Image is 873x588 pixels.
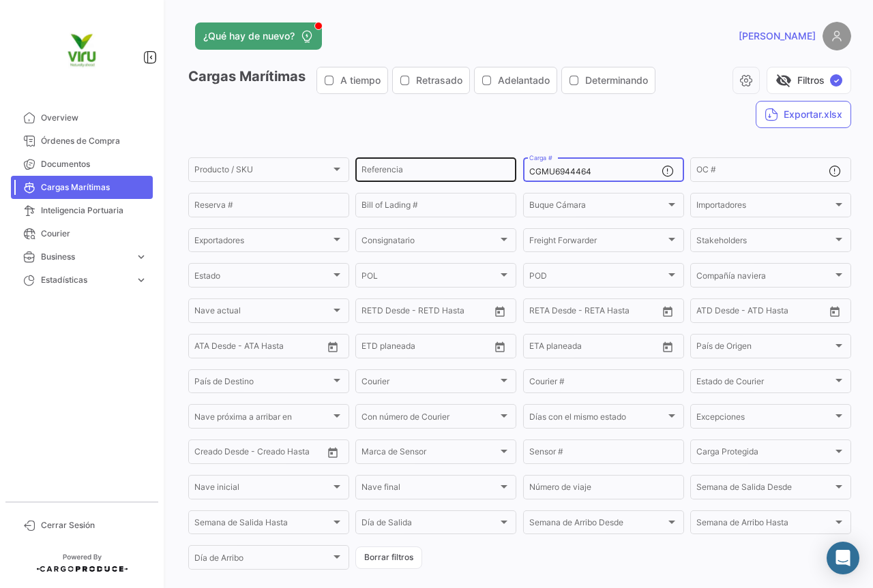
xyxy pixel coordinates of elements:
span: A tiempo [340,74,381,87]
input: ATD Hasta [749,308,810,318]
a: Inteligencia Portuaria [11,199,153,222]
span: Business [41,251,130,263]
span: Marca de Sensor [361,449,498,459]
a: Cargas Marítimas [11,176,153,199]
input: Hasta [563,308,625,318]
span: Estado de Courier [696,379,833,388]
span: Exportadores [194,238,331,247]
span: expand_more [135,251,147,263]
span: Nave próxima a arribar en [194,414,331,424]
span: Overview [41,112,147,124]
span: Día de Salida [361,520,498,529]
span: Días con el mismo estado [529,414,666,424]
span: Excepciones [696,414,833,424]
span: ✓ [830,74,842,87]
button: Borrar filtros [355,546,422,569]
button: Open calendar [825,301,845,322]
span: Producto / SKU [194,167,331,176]
span: Retrasado [416,74,462,87]
a: Documentos [11,153,153,176]
span: Stakeholders [696,238,833,247]
span: Nave actual [194,308,331,318]
span: visibility_off [775,72,792,89]
div: Abrir Intercom Messenger [827,542,859,574]
span: Semana de Salida Hasta [194,520,331,529]
input: Creado Desde [194,449,249,459]
span: POD [529,273,666,282]
span: Adelantado [498,74,550,87]
input: ATA Desde [194,343,236,353]
input: Creado Hasta [258,449,320,459]
button: visibility_offFiltros✓ [767,67,851,94]
button: Adelantado [475,67,557,93]
span: Estadísticas [41,274,130,286]
button: Open calendar [657,301,678,322]
input: Desde [529,343,554,353]
h3: Cargas Marítimas [188,67,660,94]
img: placeholder-user.png [823,22,851,50]
button: Open calendar [323,442,343,463]
span: Órdenes de Compra [41,135,147,147]
input: ATD Desde [696,308,739,318]
input: Desde [529,308,554,318]
span: Semana de Arribo Hasta [696,520,833,529]
span: Freight Forwarder [529,238,666,247]
span: Cerrar Sesión [41,519,147,531]
button: ¿Qué hay de nuevo? [195,22,322,50]
button: A tiempo [317,67,387,93]
span: Nave inicial [194,484,331,494]
input: ATA Hasta [246,343,307,353]
input: Hasta [563,343,625,353]
span: ¿Qué hay de nuevo? [203,29,295,43]
span: País de Destino [194,379,331,388]
button: Retrasado [393,67,469,93]
button: Open calendar [323,337,343,357]
span: País de Origen [696,343,833,353]
span: Documentos [41,158,147,170]
span: Estado [194,273,331,282]
span: Semana de Arribo Desde [529,520,666,529]
span: POL [361,273,498,282]
span: Importadores [696,202,833,212]
span: Consignatario [361,238,498,247]
span: Carga Protegida [696,449,833,459]
span: Cargas Marítimas [41,181,147,194]
span: Semana de Salida Desde [696,484,833,494]
input: Desde [361,343,386,353]
span: [PERSON_NAME] [739,29,816,43]
button: Open calendar [490,337,510,357]
span: Determinando [585,74,648,87]
img: viru.png [48,16,116,84]
span: Compañía naviera [696,273,833,282]
a: Overview [11,106,153,129]
a: Órdenes de Compra [11,129,153,153]
span: Inteligencia Portuaria [41,204,147,217]
span: Nave final [361,484,498,494]
button: Open calendar [657,337,678,357]
input: Hasta [396,308,457,318]
span: expand_more [135,274,147,286]
a: Courier [11,222,153,245]
button: Open calendar [490,301,510,322]
input: Desde [361,308,386,318]
button: Determinando [562,67,655,93]
span: Courier [41,228,147,240]
span: Courier [361,379,498,388]
span: Con número de Courier [361,414,498,424]
button: Exportar.xlsx [756,101,851,128]
span: Buque Cámara [529,202,666,212]
span: Día de Arribo [194,555,331,565]
input: Hasta [396,343,457,353]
